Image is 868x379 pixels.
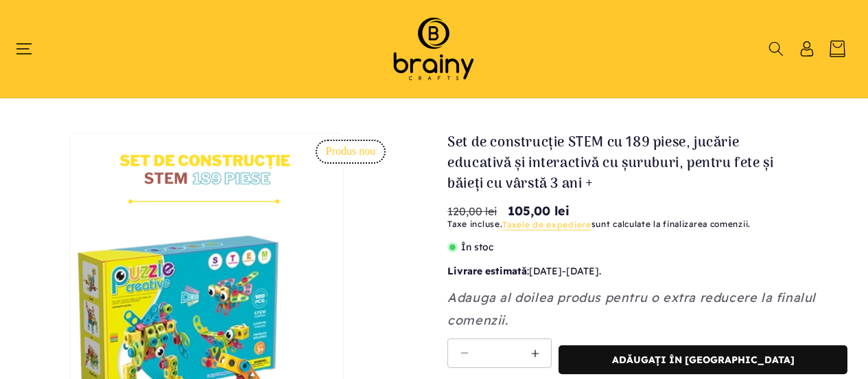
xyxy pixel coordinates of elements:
[559,345,847,374] button: Adăugați în [GEOGRAPHIC_DATA]
[447,290,816,327] em: Adauga al doilea produs pentru o extra reducere la finalul comenzii.
[316,140,386,164] span: Produs nou
[529,265,562,277] span: [DATE]
[767,41,784,56] summary: Căutați
[447,239,847,256] p: În stoc
[508,202,570,220] span: 105,00 lei
[447,263,847,280] p: : - .
[612,354,795,366] span: Adăugați în [GEOGRAPHIC_DATA]
[566,265,599,277] span: [DATE]
[447,265,527,277] b: Livrare estimată
[375,14,492,84] img: Brainy Crafts
[502,219,591,230] a: Taxele de expediere
[447,133,806,195] h1: Set de construcție STEM cu 189 piese, jucărie educativă și interactivă cu șuruburi, pentru fete ș...
[22,41,39,56] summary: Meniu
[447,217,847,232] div: Taxe incluse. sunt calculate la finalizarea comenzii.
[447,203,497,219] s: 120,00 lei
